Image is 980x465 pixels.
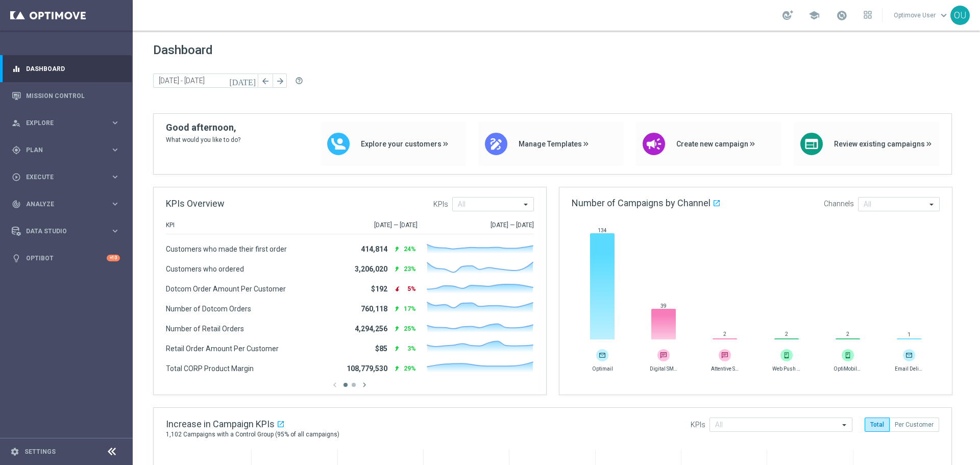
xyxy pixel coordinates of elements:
[26,201,110,207] span: Analyze
[11,92,120,100] button: Mission Control
[12,55,120,82] div: Dashboard
[12,118,110,128] div: Explore
[12,82,120,109] div: Mission Control
[12,244,120,272] div: Optibot
[26,120,110,126] span: Explore
[110,172,120,182] i: keyboard_arrow_right
[12,254,21,263] i: lightbulb
[110,118,120,128] i: keyboard_arrow_right
[26,55,120,82] a: Dashboard
[12,145,110,155] div: Plan
[11,254,120,262] button: lightbulb Optibot +10
[11,146,120,154] button: gps_fixed Plan keyboard_arrow_right
[26,244,107,272] a: Optibot
[26,174,110,180] span: Execute
[107,255,120,261] div: +10
[10,447,19,456] i: settings
[12,145,21,155] i: gps_fixed
[12,173,21,182] i: play_circle_outline
[12,200,21,209] i: track_changes
[12,173,110,182] div: Execute
[11,119,120,127] button: person_search Explore keyboard_arrow_right
[12,227,110,236] div: Data Studio
[808,10,820,21] span: school
[110,145,120,155] i: keyboard_arrow_right
[938,10,949,21] span: keyboard_arrow_down
[26,228,110,234] span: Data Studio
[11,65,120,73] button: equalizer Dashboard
[12,64,21,74] i: equalizer
[893,8,950,23] a: Optimove Userkeyboard_arrow_down
[110,199,120,209] i: keyboard_arrow_right
[26,147,110,153] span: Plan
[11,227,120,235] button: Data Studio keyboard_arrow_right
[12,118,21,128] i: person_search
[12,200,110,209] div: Analyze
[110,226,120,236] i: keyboard_arrow_right
[24,449,56,455] a: Settings
[11,173,120,181] button: play_circle_outline Execute keyboard_arrow_right
[950,6,970,25] div: OU
[11,200,120,208] button: track_changes Analyze keyboard_arrow_right
[26,82,120,109] a: Mission Control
